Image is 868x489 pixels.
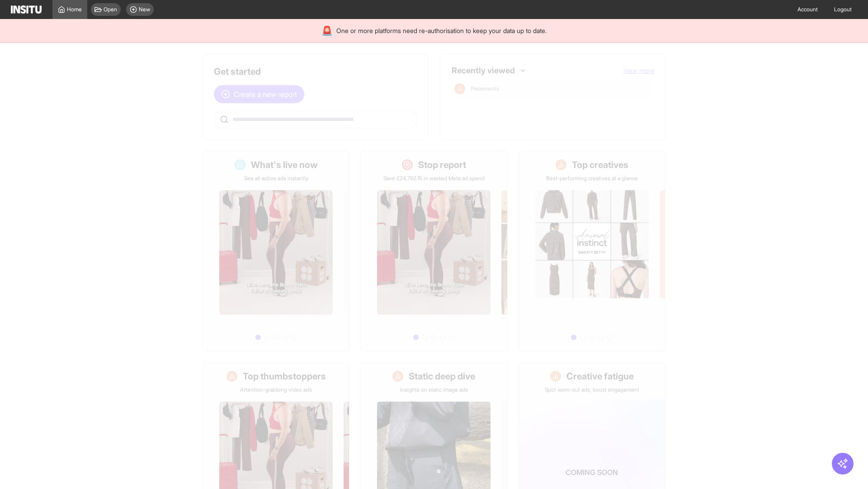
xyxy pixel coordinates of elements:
img: Logo [11,5,42,14]
div: 🚨 [321,24,333,37]
span: One or more platforms need re-authorisation to keep your data up to date. [336,26,547,35]
span: New [139,6,150,13]
span: Open [104,6,117,13]
span: Home [67,6,82,13]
